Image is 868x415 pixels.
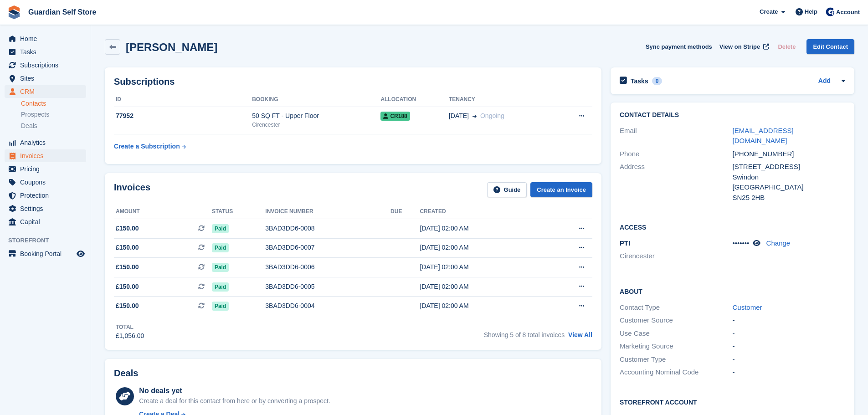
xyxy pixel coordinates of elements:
[21,121,86,131] a: Deals
[620,328,732,339] div: Use Case
[449,92,556,107] th: Tenancy
[252,121,380,129] div: Cirencester
[116,262,139,272] span: £150.00
[212,243,229,252] span: Paid
[818,76,831,87] a: Add
[7,5,21,19] img: stora-icon-8386f47178a22dfd0bd8f6a31ec36ba5ce8667c1dd55bd0f319d3a0aa187defe.svg
[380,112,410,121] span: CR188
[5,189,86,202] a: menu
[212,302,229,311] span: Paid
[766,239,791,247] a: Change
[420,301,544,311] div: [DATE] 02:00 AM
[530,182,592,197] a: Create an Invoice
[212,282,229,292] span: Paid
[620,315,732,326] div: Customer Source
[114,77,592,87] h2: Subscriptions
[733,149,845,159] div: [PHONE_NUMBER]
[20,247,75,260] span: Booking Portal
[25,5,100,20] a: Guardian Self Store
[20,32,75,45] span: Home
[620,354,732,365] div: Customer Type
[21,99,86,108] a: Contacts
[114,142,180,151] div: Create a Subscription
[620,397,845,406] h2: Storefront Account
[114,111,252,121] div: 77952
[116,301,139,311] span: £150.00
[5,215,86,228] a: menu
[139,396,330,406] div: Create a deal for this contact from here or by converting a prospect.
[620,162,732,203] div: Address
[390,205,420,219] th: Due
[265,224,390,233] div: 3BAD3DD6-0008
[620,126,732,146] div: Email
[116,323,144,331] div: Total
[21,110,86,119] a: Prospects
[5,85,86,98] a: menu
[620,149,732,159] div: Phone
[5,149,86,162] a: menu
[733,328,845,339] div: -
[265,301,390,311] div: 3BAD3DD6-0004
[620,367,732,378] div: Accounting Nominal Code
[733,182,845,193] div: [GEOGRAPHIC_DATA]
[631,77,648,85] h2: Tasks
[212,205,265,219] th: Status
[5,176,86,189] a: menu
[568,331,592,338] a: View All
[620,341,732,352] div: Marketing Source
[139,385,330,396] div: No deals yet
[20,59,75,72] span: Subscriptions
[420,262,544,272] div: [DATE] 02:00 AM
[420,282,544,292] div: [DATE] 02:00 AM
[733,354,845,365] div: -
[114,182,150,197] h2: Invoices
[265,262,390,272] div: 3BAD3DD6-0006
[652,77,663,85] div: 0
[733,315,845,326] div: -
[114,138,186,155] a: Create a Subscription
[265,205,390,219] th: Invoice number
[5,46,86,58] a: menu
[716,39,771,54] a: View on Stripe
[20,163,75,175] span: Pricing
[265,282,390,292] div: 3BAD3DD6-0005
[620,251,732,261] li: Cirencester
[733,341,845,352] div: -
[5,32,86,45] a: menu
[252,92,380,107] th: Booking
[733,172,845,183] div: Swindon
[449,111,469,121] span: [DATE]
[5,163,86,175] a: menu
[116,331,144,341] div: £1,056.00
[806,39,854,54] a: Edit Contact
[5,59,86,72] a: menu
[116,224,139,233] span: £150.00
[5,247,86,260] a: menu
[646,39,712,54] button: Sync payment methods
[774,39,799,54] button: Delete
[21,110,49,119] span: Prospects
[487,182,527,197] a: Guide
[5,202,86,215] a: menu
[252,111,380,121] div: 50 SQ FT - Upper Floor
[719,42,760,51] span: View on Stripe
[733,162,845,172] div: [STREET_ADDRESS]
[265,243,390,252] div: 3BAD3DD6-0007
[826,7,835,16] img: Tom Scott
[20,189,75,202] span: Protection
[126,41,217,53] h2: [PERSON_NAME]
[114,92,252,107] th: ID
[380,92,449,107] th: Allocation
[20,136,75,149] span: Analytics
[114,205,212,219] th: Amount
[484,331,565,338] span: Showing 5 of 8 total invoices
[21,122,37,130] span: Deals
[480,112,504,119] span: Ongoing
[116,243,139,252] span: £150.00
[8,236,91,245] span: Storefront
[5,72,86,85] a: menu
[805,7,817,16] span: Help
[20,176,75,189] span: Coupons
[20,72,75,85] span: Sites
[114,368,138,379] h2: Deals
